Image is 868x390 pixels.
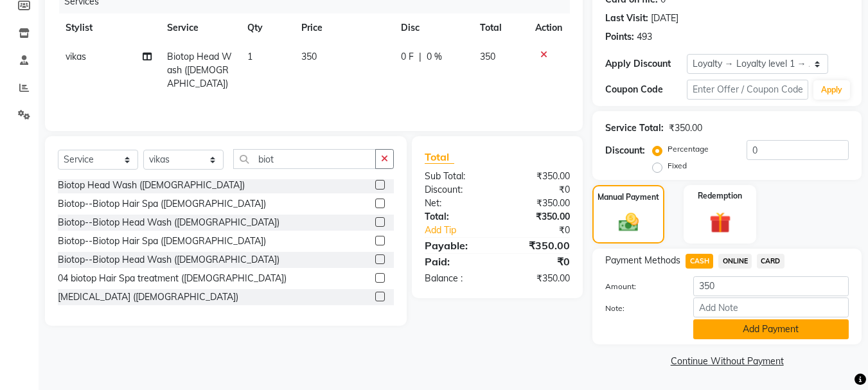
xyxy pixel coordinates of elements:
[596,281,683,292] label: Amount:
[693,297,849,317] input: Add Note
[813,80,850,100] button: Apply
[497,272,580,285] div: ₹350.00
[757,254,784,269] span: CARD
[58,235,266,248] div: Biotop--Biotop Hair Spa ([DEMOGRAPHIC_DATA])
[58,216,279,229] div: Biotop--Biotop Head Wash ([DEMOGRAPHIC_DATA])
[167,51,232,89] span: Biotop Head Wash ([DEMOGRAPHIC_DATA])
[703,209,738,236] img: _gift.svg
[497,254,580,269] div: ₹0
[651,12,678,25] div: [DATE]
[693,319,849,339] button: Add Payment
[427,50,442,64] span: 0 %
[415,197,497,210] div: Net:
[415,238,497,253] div: Payable:
[668,160,687,172] label: Fixed
[527,13,570,42] th: Action
[240,13,294,42] th: Qty
[497,238,580,253] div: ₹350.00
[58,272,287,285] div: 04 biotop Hair Spa treatment ([DEMOGRAPHIC_DATA])
[605,12,648,25] div: Last Visit:
[698,190,742,202] label: Redemption
[497,210,580,224] div: ₹350.00
[637,30,652,44] div: 493
[718,254,752,269] span: ONLINE
[247,51,252,62] span: 1
[415,272,497,285] div: Balance :
[58,13,159,42] th: Stylist
[497,183,580,197] div: ₹0
[58,290,238,304] div: [MEDICAL_DATA] ([DEMOGRAPHIC_DATA])
[612,211,645,234] img: _cash.svg
[605,121,664,135] div: Service Total:
[419,50,421,64] span: |
[497,197,580,210] div: ₹350.00
[472,13,528,42] th: Total
[58,179,245,192] div: Biotop Head Wash ([DEMOGRAPHIC_DATA])
[605,57,686,71] div: Apply Discount
[415,170,497,183] div: Sub Total:
[668,143,709,155] label: Percentage
[301,51,317,62] span: 350
[480,51,495,62] span: 350
[693,276,849,296] input: Amount
[294,13,393,42] th: Price
[511,224,580,237] div: ₹0
[415,254,497,269] div: Paid:
[415,183,497,197] div: Discount:
[605,144,645,157] div: Discount:
[233,149,376,169] input: Search or Scan
[415,210,497,224] div: Total:
[159,13,240,42] th: Service
[596,303,683,314] label: Note:
[598,191,659,203] label: Manual Payment
[393,13,472,42] th: Disc
[415,224,511,237] a: Add Tip
[401,50,414,64] span: 0 F
[497,170,580,183] div: ₹350.00
[669,121,702,135] div: ₹350.00
[58,253,279,267] div: Biotop--Biotop Head Wash ([DEMOGRAPHIC_DATA])
[58,197,266,211] div: Biotop--Biotop Hair Spa ([DEMOGRAPHIC_DATA])
[605,30,634,44] div: Points:
[687,80,808,100] input: Enter Offer / Coupon Code
[595,355,859,368] a: Continue Without Payment
[686,254,713,269] span: CASH
[605,254,680,267] span: Payment Methods
[425,150,454,164] span: Total
[66,51,86,62] span: vikas
[605,83,686,96] div: Coupon Code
